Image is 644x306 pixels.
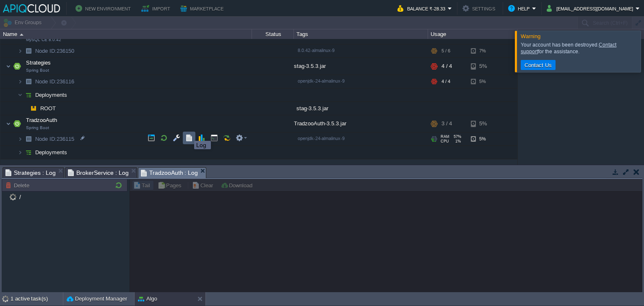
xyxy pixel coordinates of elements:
img: AMDAwAAAACH5BAEAAAAALAAAAAABAAEAAAICRAEAOw== [6,58,11,75]
span: Warning [521,33,540,39]
span: Node ID: [35,48,57,54]
a: Node ID:236115 [34,135,75,143]
img: AMDAwAAAACH5BAEAAAAALAAAAAABAAEAAAICRAEAOw== [18,132,23,145]
img: AMDAwAAAACH5BAEAAAAALAAAAAABAAEAAAICRAEAOw== [11,58,23,75]
div: 4 / 4 [441,75,450,88]
div: Your account has been destroyed. for the assistance. [521,41,639,55]
a: ROOT [39,105,57,112]
div: 7% [471,44,498,57]
button: [EMAIL_ADDRESS][DOMAIN_NAME] [547,3,636,13]
img: AMDAwAAAACH5BAEAAAAALAAAAAABAAEAAAICRAEAOw== [8,159,19,182]
span: 1% [452,139,461,143]
img: AMDAwAAAACH5BAEAAAAALAAAAAABAAEAAAICRAEAOw== [18,88,23,101]
button: New Environment [75,3,133,13]
span: CPU [441,139,449,143]
img: AMDAwAAAACH5BAEAAAAALAAAAAABAAEAAAICRAEAOw== [23,44,34,57]
span: Spring Boot [26,68,49,73]
img: AMDAwAAAACH5BAEAAAAALAAAAAABAAEAAAICRAEAOw== [18,75,23,88]
img: AMDAwAAAACH5BAEAAAAALAAAAAABAAEAAAICRAEAOw== [23,146,34,159]
a: Node ID:236116 [34,78,75,85]
button: Balance ₹-28.33 [397,3,448,13]
div: Usage [428,29,517,39]
button: Import [141,3,173,13]
img: AMDAwAAAACH5BAEAAAAALAAAAAABAAEAAAICRAEAOw== [0,159,7,182]
span: BrokerService : Log [68,168,129,178]
button: Deployment Manager [67,295,127,303]
div: 5% [471,115,498,132]
a: Node ID:236150 [34,47,75,54]
span: MySQL CE 8.0.42 [26,37,61,42]
span: 236116 [34,78,75,85]
span: openjdk-24-almalinux-9 [298,78,345,83]
button: Marketplace [180,3,226,13]
div: Name [1,29,252,39]
div: 5 / 6 [441,44,450,57]
div: 8% [471,159,498,182]
img: AMDAwAAAACH5BAEAAAAALAAAAAABAAEAAAICRAEAOw== [23,102,28,115]
button: Help [508,3,532,13]
a: StrategiesSpring Boot [25,60,52,66]
img: AMDAwAAAACH5BAEAAAAALAAAAAABAAEAAAICRAEAOw== [23,75,34,88]
div: 4 / 4 [441,58,452,75]
div: Log [196,142,209,148]
span: 236150 [34,47,75,54]
a: screener [22,163,43,171]
button: Contact Us [522,61,554,69]
a: TradzooAuthSpring Boot [25,117,58,123]
span: RAM [441,135,449,139]
img: AMDAwAAAACH5BAEAAAAALAAAAAABAAEAAAICRAEAOw== [23,132,34,145]
button: Algo [138,295,157,303]
a: / [18,193,22,201]
span: 236115 [34,135,75,143]
span: TradzooAuth : Log [141,168,198,178]
span: 8.0.42-almalinux-9 [298,48,335,53]
div: stag-3.5.3.jar [294,58,428,75]
span: openjdk-24-almalinux-9 [298,136,345,141]
span: Strategies : Log [5,168,56,178]
a: Deployments [34,149,68,156]
div: 5% [471,75,498,88]
span: Spring Boot [26,125,49,130]
img: AMDAwAAAACH5BAEAAAAALAAAAAABAAEAAAICRAEAOw== [28,102,39,115]
div: Running [252,159,294,182]
span: TradzooAuth [25,117,58,124]
div: stag-3.5.3.jar [294,102,428,115]
div: 5% [471,132,498,145]
div: 1 active task(s) [10,292,63,306]
span: 57% [453,135,461,139]
span: Strategies [25,59,52,66]
span: Node ID: [35,78,57,85]
a: Deployments [34,91,68,99]
img: AMDAwAAAACH5BAEAAAAALAAAAAABAAEAAAICRAEAOw== [20,34,23,36]
img: AMDAwAAAACH5BAEAAAAALAAAAAABAAEAAAICRAEAOw== [18,146,23,159]
img: AMDAwAAAACH5BAEAAAAALAAAAAABAAEAAAICRAEAOw== [23,88,34,101]
div: 5% [471,58,498,75]
div: 3 / 4 [441,115,452,132]
div: 8 / 16 [441,159,455,182]
img: AMDAwAAAACH5BAEAAAAALAAAAAABAAEAAAICRAEAOw== [11,115,23,132]
span: Node ID: [35,136,57,142]
button: Delete [5,182,32,189]
div: TradzooAuth-3.5.3.jar [294,115,428,132]
div: Tags [294,29,428,39]
img: APIQCloud [3,4,60,13]
button: Settings [462,3,498,13]
img: AMDAwAAAACH5BAEAAAAALAAAAAABAAEAAAICRAEAOw== [6,115,11,132]
img: AMDAwAAAACH5BAEAAAAALAAAAAABAAEAAAICRAEAOw== [18,44,23,57]
div: Status [252,29,293,39]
